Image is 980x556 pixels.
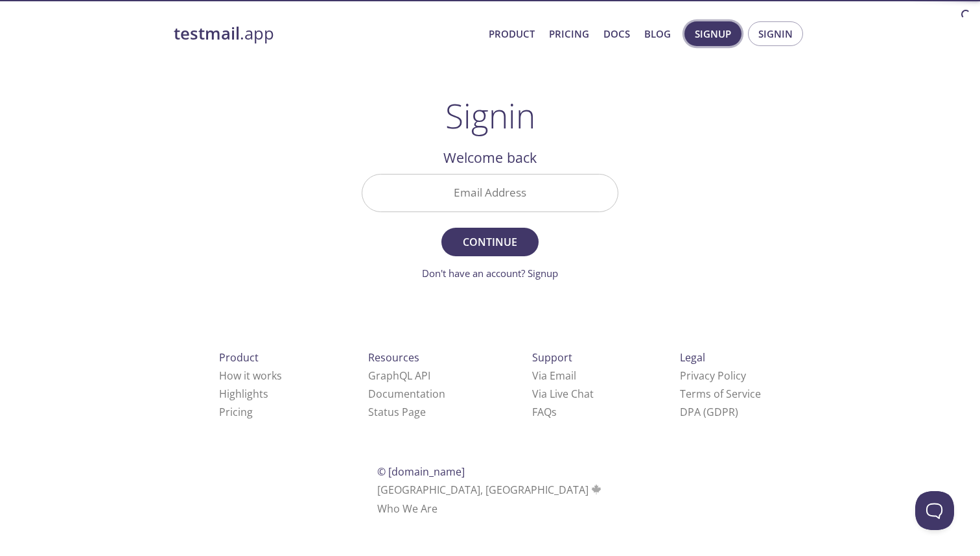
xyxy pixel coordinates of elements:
[532,369,576,383] a: Via Email
[758,25,793,42] span: Signin
[532,405,557,419] a: FAQ
[219,350,259,365] span: Product
[603,25,630,42] a: Docs
[680,369,746,383] a: Privacy Policy
[549,25,589,42] a: Pricing
[174,23,478,45] a: testmail.app
[368,369,430,383] a: GraphQL API
[422,267,558,280] a: Don't have an account? Signup
[174,22,240,45] strong: testmail
[644,25,671,42] a: Blog
[445,96,535,135] h1: Signin
[680,405,738,419] a: DPA (GDPR)
[680,387,761,401] a: Terms of Service
[489,25,535,42] a: Product
[377,483,603,497] span: [GEOGRAPHIC_DATA], [GEOGRAPHIC_DATA]
[377,502,437,516] a: Who We Are
[377,465,465,479] span: © [DOMAIN_NAME]
[456,233,524,251] span: Continue
[532,387,594,401] a: Via Live Chat
[368,350,419,365] span: Resources
[219,387,268,401] a: Highlights
[219,405,253,419] a: Pricing
[695,25,731,42] span: Signup
[532,350,572,365] span: Support
[915,491,954,530] iframe: Help Scout Beacon - Open
[441,228,539,256] button: Continue
[368,405,426,419] a: Status Page
[552,405,557,419] span: s
[748,21,803,46] button: Signin
[680,350,705,365] span: Legal
[362,147,618,169] h2: Welcome back
[684,21,741,46] button: Signup
[368,387,445,401] a: Documentation
[219,369,282,383] a: How it works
